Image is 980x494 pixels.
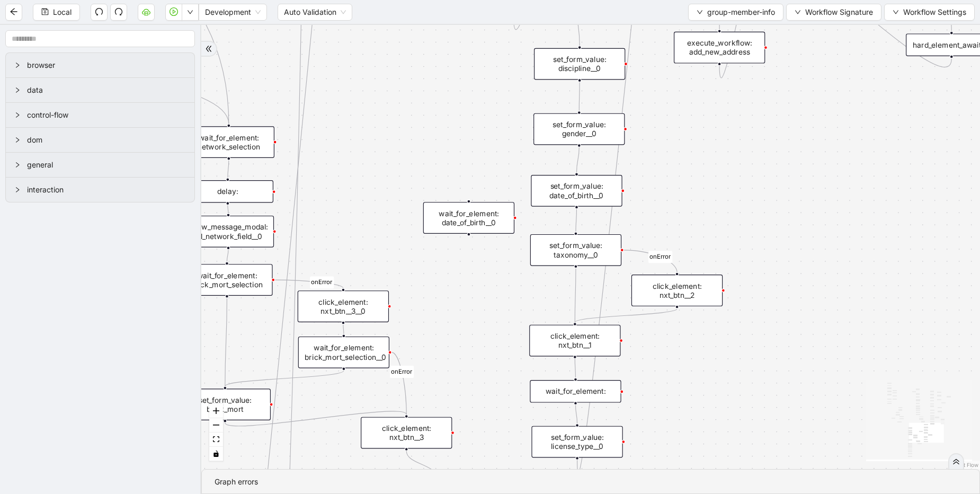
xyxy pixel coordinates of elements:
[227,250,228,261] g: Edge from show_message_modal: fill_network_field__0 to wait_for_element: brick_mort_selection
[228,161,229,178] g: Edge from wait_for_element: network_selection to delay:
[284,4,346,20] span: Auto Validation
[530,380,621,403] div: wait_for_element:
[5,4,22,21] button: arrow-left
[209,404,223,418] button: zoom in
[33,4,80,21] button: saveLocal
[390,352,414,414] g: Edge from wait_for_element: brick_mort_selection__0 to click_element: nxt_btn__3
[674,32,765,64] div: execute_workflow: add_new_address
[298,290,389,322] div: click_element: nxt_btn__3__0
[534,48,625,80] div: set_form_value: discipline__0
[27,134,186,146] span: dom
[575,405,577,424] g: Edge from wait_for_element: to set_form_value: license_type__0
[805,6,873,18] span: Workflow Signature
[182,180,273,203] div: delay:
[6,153,194,177] div: general
[795,9,801,15] span: down
[461,243,477,258] span: plus-circle
[951,462,978,468] a: React Flow attribution
[6,53,194,77] div: browser
[138,4,155,21] button: cloud-server
[343,325,344,334] g: Edge from click_element: nxt_btn__3__0 to wait_for_element: brick_mort_selection__0
[575,268,576,322] g: Edge from set_form_value: taxonomy__0 to click_element: nxt_btn__1
[786,4,881,21] button: downWorkflow Signature
[14,62,21,68] span: right
[631,275,723,306] div: click_element: nxt_btn__2
[209,433,223,447] button: fit view
[209,418,223,433] button: zoom out
[27,184,186,196] span: interaction
[27,109,186,121] span: control-flow
[533,113,625,145] div: set_form_value: gender__0
[893,9,899,15] span: down
[884,4,975,21] button: downWorkflow Settings
[225,371,344,386] g: Edge from wait_for_element: brick_mort_selection__0 to set_form_value: brick_mort
[10,7,18,16] span: arrow-left
[6,103,194,127] div: control-flow
[361,417,452,449] div: click_element: nxt_btn__3
[529,325,620,357] div: click_element: nxt_btn__1
[27,159,186,171] span: general
[14,87,21,93] span: right
[183,126,274,158] div: wait_for_element: network_selection
[14,137,21,143] span: right
[423,202,514,234] div: wait_for_element: date_of_birth__0plus-circle
[575,308,677,322] g: Edge from click_element: nxt_btn__2 to click_element: nxt_btn__1
[14,187,21,193] span: right
[688,4,783,21] button: downgroup-member-info
[41,8,49,15] span: save
[181,264,272,296] div: wait_for_element: brick_mort_selection
[624,250,677,272] g: Edge from set_form_value: taxonomy__0 to click_element: nxt_btn__2
[114,7,123,16] span: redo
[576,209,577,232] g: Edge from set_form_value: date_of_birth__0 to set_form_value: taxonomy__0
[903,6,966,18] span: Workflow Settings
[298,337,389,368] div: wait_for_element: brick_mort_selection__0
[205,4,261,20] span: Development
[53,6,72,18] span: Local
[225,411,406,426] g: Edge from set_form_value: brick_mort to click_element: nxt_btn__3
[697,9,703,15] span: down
[6,78,194,102] div: data
[183,216,274,248] div: show_message_modal: fill_network_field__0
[952,458,960,465] span: double-right
[91,4,108,21] button: undo
[406,451,436,477] g: Edge from click_element: nxt_btn__3 to delay:__4__1
[225,298,227,386] g: Edge from wait_for_element: brick_mort_selection to set_form_value: brick_mort
[275,276,343,288] g: Edge from wait_for_element: brick_mort_selection to click_element: nxt_btn__3__0
[165,4,182,21] button: play-circle
[6,128,194,152] div: dom
[170,7,178,16] span: play-circle
[110,4,127,21] button: redo
[27,59,186,71] span: browser
[95,7,103,16] span: undo
[142,7,150,16] span: cloud-server
[531,175,622,207] div: set_form_value: date_of_birth__0
[14,162,21,168] span: right
[27,84,186,96] span: data
[531,426,622,458] div: set_form_value: license_type__0
[530,234,621,266] div: set_form_value: taxonomy__0
[215,476,967,488] div: Graph errors
[209,447,223,461] button: toggle interactivity
[576,147,579,172] g: Edge from set_form_value: gender__0 to set_form_value: date_of_birth__0
[205,45,212,52] span: double-right
[180,389,271,420] div: set_form_value: brick_mort
[182,4,199,21] button: down
[6,178,194,202] div: interaction
[707,6,775,18] span: group-member-info
[14,112,21,118] span: right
